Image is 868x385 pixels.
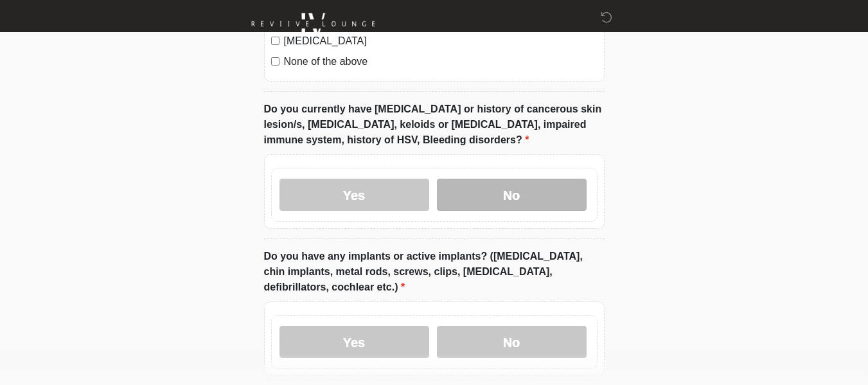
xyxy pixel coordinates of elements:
label: Yes [279,326,429,358]
label: Yes [279,179,429,211]
img: Reviive Lounge Logo [251,10,376,39]
label: None of the above [284,54,598,69]
label: No [437,326,587,358]
label: Do you currently have [MEDICAL_DATA] or history of cancerous skin lesion/s, [MEDICAL_DATA], keloi... [264,102,605,148]
input: None of the above [271,57,279,66]
label: No [437,179,587,211]
label: Do you have any implants or active implants? ([MEDICAL_DATA], chin implants, metal rods, screws, ... [264,249,605,295]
